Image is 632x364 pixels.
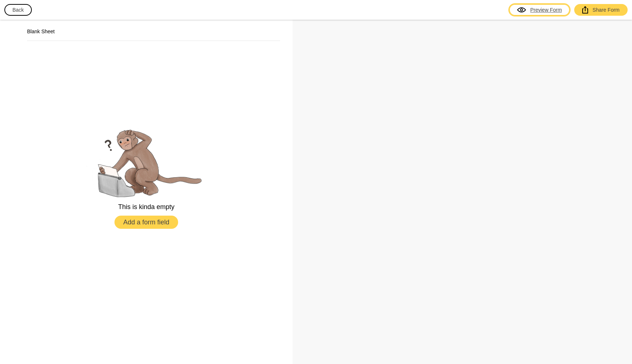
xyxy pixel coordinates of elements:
[27,28,280,35] h2: Blank Sheet
[517,6,562,14] div: Preview Form
[574,4,628,16] a: Share Form
[118,202,174,211] p: This is kinda empty
[114,216,178,229] button: Add a form field
[509,4,570,16] a: Preview Form
[4,4,32,16] button: Back
[80,124,212,198] img: empty.png
[582,6,620,14] div: Share Form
